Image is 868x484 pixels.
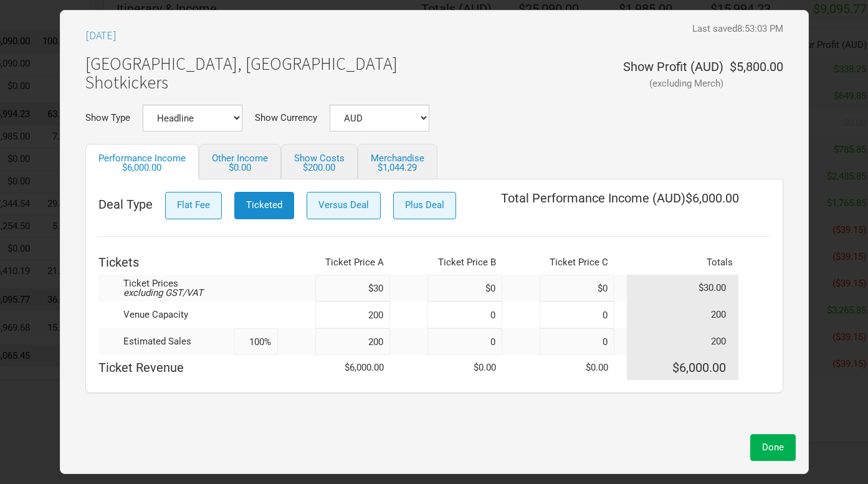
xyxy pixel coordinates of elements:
[255,113,317,123] label: Show Currency
[281,144,358,179] a: Show Costs$200.00
[762,442,784,453] span: Done
[405,199,444,211] span: Plus Deal
[199,144,281,179] a: Other Income$0.00
[98,198,153,211] span: Deal Type
[427,355,502,380] td: $0.00
[212,163,268,173] div: $0.00
[234,192,294,219] button: Ticketed
[85,29,117,42] h3: [DATE]
[85,144,199,179] a: Performance Income$6,000.00
[692,24,783,34] div: Last saved 8:53:03 PM
[627,275,739,301] td: $30.00
[165,192,222,219] button: Flat Fee
[315,355,390,380] td: $6,000.00
[627,301,739,328] td: 200
[371,163,424,173] div: $1,044.29
[627,250,739,275] th: Totals
[123,287,203,298] em: excluding GST/VAT
[623,79,723,88] div: (excluding Merch)
[98,163,186,173] div: $6,000.00
[623,60,723,73] div: Show Profit ( AUD )
[85,54,398,93] h1: [GEOGRAPHIC_DATA], [GEOGRAPHIC_DATA] Shotkickers
[234,328,278,355] input: %cap
[177,199,210,211] span: Flat Fee
[98,275,234,301] td: Ticket Prices
[627,328,739,355] td: 200
[501,192,739,223] div: Total Performance Income ( AUD ) $6,000.00
[246,199,282,211] span: Ticketed
[540,250,614,275] th: Ticket Price C
[358,144,437,179] a: Merchandise$1,044.29
[723,60,783,87] div: $5,800.00
[427,250,502,275] th: Ticket Price B
[307,192,381,219] button: Versus Deal
[627,355,739,380] td: $6,000.00
[294,163,345,173] div: $200.00
[98,301,234,328] td: Venue Capacity
[85,113,130,123] label: Show Type
[393,192,456,219] button: Plus Deal
[318,199,369,211] span: Versus Deal
[540,355,614,380] td: $0.00
[98,355,278,380] td: Ticket Revenue
[315,250,390,275] th: Ticket Price A
[98,250,234,275] th: Tickets
[750,434,796,461] button: Done
[98,328,234,355] td: Estimated Sales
